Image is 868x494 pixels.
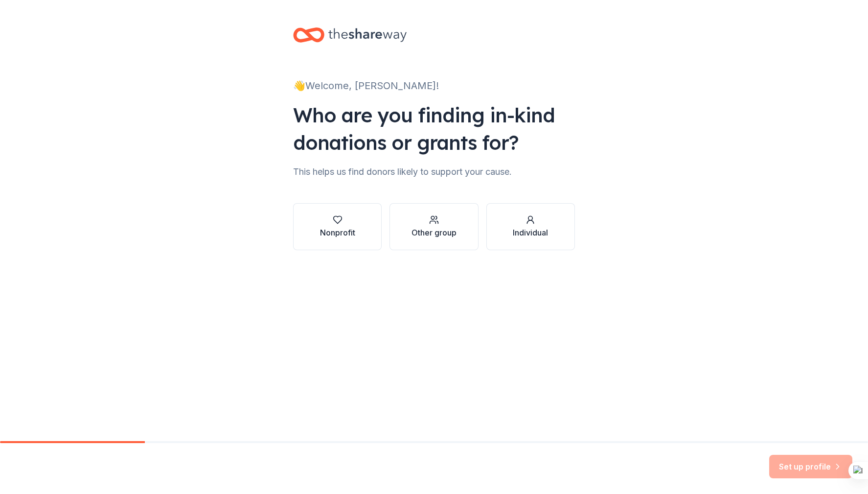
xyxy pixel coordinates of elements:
[513,227,548,238] div: Individual
[293,203,382,250] button: Nonprofit
[486,203,575,250] button: Individual
[389,203,478,250] button: Other group
[293,78,575,94] div: 👋 Welcome, [PERSON_NAME]!
[293,101,575,156] div: Who are you finding in-kind donations or grants for?
[293,164,575,180] div: This helps us find donors likely to support your cause.
[320,227,355,238] div: Nonprofit
[411,227,457,238] div: Other group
